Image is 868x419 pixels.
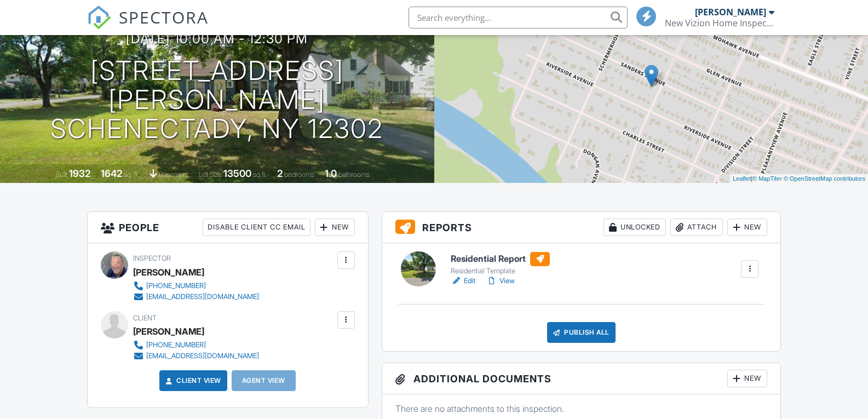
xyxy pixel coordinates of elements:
div: | [730,174,868,183]
div: [PHONE_NUMBER] [146,282,206,290]
h3: Reports [382,212,781,243]
span: bathrooms [338,170,370,179]
h6: Residential Report [451,252,550,266]
div: Publish All [547,322,616,343]
span: sq. ft. [124,170,139,179]
span: sq.ft. [253,170,267,179]
a: SPECTORA [87,15,209,38]
div: Residential Template [451,267,550,275]
span: SPECTORA [119,5,209,28]
div: New Vizion Home Inspections [665,18,774,28]
a: [EMAIL_ADDRESS][DOMAIN_NAME] [133,351,259,361]
input: Search everything... [409,7,628,28]
a: [PHONE_NUMBER] [133,340,259,351]
div: 1.0 [325,168,337,179]
a: [PHONE_NUMBER] [133,280,259,291]
span: Client [133,314,157,322]
h3: People [88,212,368,243]
a: Residential Report Residential Template [451,252,550,276]
div: New [727,219,767,236]
p: There are no attachments to this inspection. [395,403,768,415]
div: Attach [670,219,723,236]
div: [PERSON_NAME] [133,323,204,340]
span: Built [55,170,67,179]
div: Disable Client CC Email [203,219,311,236]
a: © OpenStreetMap contributors [784,175,865,182]
div: 1642 [101,168,122,179]
div: Unlocked [603,219,666,236]
a: [EMAIL_ADDRESS][DOMAIN_NAME] [133,291,259,302]
h3: [DATE] 10:00 am - 12:30 pm [126,31,308,46]
a: Leaflet [733,175,751,182]
span: Lot Size [199,170,222,179]
a: © MapTiler [752,175,782,182]
a: View [486,275,515,286]
div: [PERSON_NAME] [695,7,766,18]
span: Inspector [133,254,171,262]
a: Client View [163,375,221,386]
div: New [727,370,767,387]
div: New [315,219,355,236]
div: [PHONE_NUMBER] [146,341,206,349]
span: bedrooms [284,170,314,179]
div: 13500 [223,168,251,179]
h3: Additional Documents [382,363,781,394]
div: 1932 [69,168,90,179]
div: [EMAIL_ADDRESS][DOMAIN_NAME] [146,352,259,360]
div: [EMAIL_ADDRESS][DOMAIN_NAME] [146,292,259,301]
a: Edit [451,275,475,286]
img: The Best Home Inspection Software - Spectora [87,5,111,30]
span: basement [159,170,188,179]
h1: [STREET_ADDRESS][PERSON_NAME] Schenectady, NY 12302 [18,56,417,143]
div: [PERSON_NAME] [133,264,204,280]
div: 2 [277,168,283,179]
